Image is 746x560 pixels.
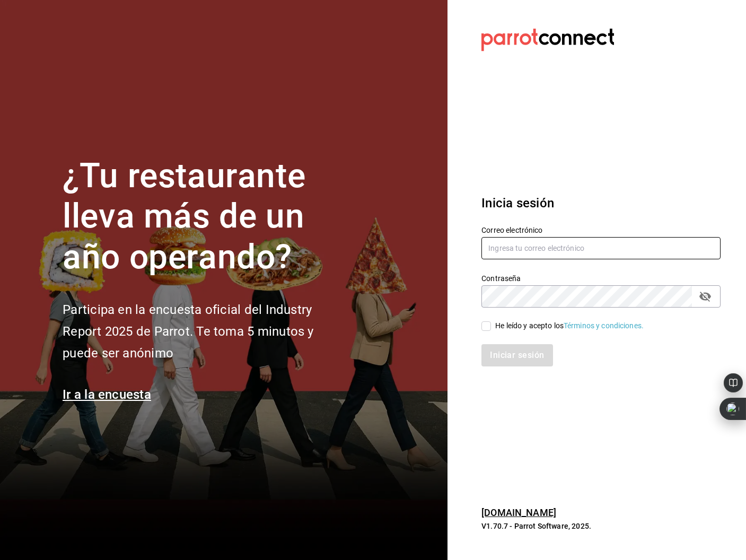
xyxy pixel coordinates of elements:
[495,320,644,331] div: He leído y acepto los
[63,156,349,278] h1: ¿Tu restaurante lleva más de un año operando?
[481,194,721,213] h3: Inicia sesión
[481,226,721,233] label: Correo electrónico
[481,274,721,282] label: Contraseña
[63,299,349,364] h2: Participa en la encuesta oficial del Industry Report 2025 de Parrot. Te toma 5 minutos y puede se...
[564,321,644,330] a: Términos y condiciones.
[696,287,714,305] button: passwordField
[63,387,151,402] a: Ir a la encuesta
[481,237,721,259] input: Ingresa tu correo electrónico
[481,507,556,518] a: [DOMAIN_NAME]
[481,521,721,531] p: V1.70.7 - Parrot Software, 2025.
